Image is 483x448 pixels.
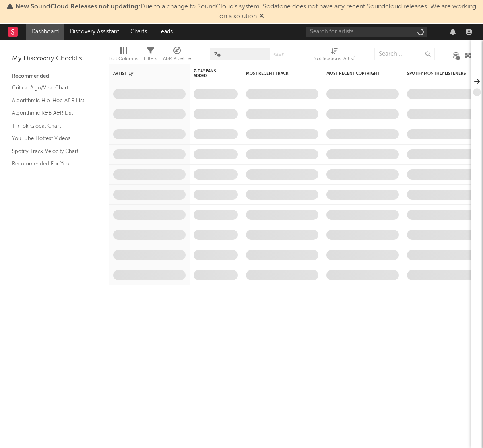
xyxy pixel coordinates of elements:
div: Filters [144,44,157,67]
a: YouTube Hottest Videos [12,134,89,143]
span: : Due to a change to SoundCloud's system, Sodatone does not have any recent Soundcloud releases. ... [15,4,476,20]
span: Dismiss [259,13,264,20]
button: Save [273,53,284,57]
div: Most Recent Track [246,71,306,76]
a: Spotify Track Velocity Chart [12,147,89,156]
div: Artist [113,71,173,76]
input: Search for artists [306,27,427,37]
div: Edit Columns [109,54,138,64]
div: Filters [144,54,157,64]
div: Most Recent Copyright [326,71,387,76]
div: Spotify Monthly Listeners [407,71,467,76]
div: Edit Columns [109,44,138,67]
a: Recommended For You [12,159,89,168]
div: A&R Pipeline [163,54,191,64]
a: Critical Algo/Viral Chart [12,83,89,92]
div: Recommended [12,72,97,81]
div: Notifications (Artist) [313,44,355,67]
span: 7-Day Fans Added [194,69,226,78]
a: Leads [153,24,178,40]
a: Algorithmic Hip-Hop A&R List [12,96,89,105]
div: A&R Pipeline [163,44,191,67]
a: Charts [125,24,153,40]
input: Search... [374,48,435,60]
a: Dashboard [26,24,64,40]
span: New SoundCloud Releases not updating [15,4,138,10]
a: TikTok Global Chart [12,122,89,130]
a: Discovery Assistant [64,24,125,40]
div: My Discovery Checklist [12,54,97,64]
div: Notifications (Artist) [313,54,355,64]
a: Algorithmic R&B A&R List [12,109,89,118]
